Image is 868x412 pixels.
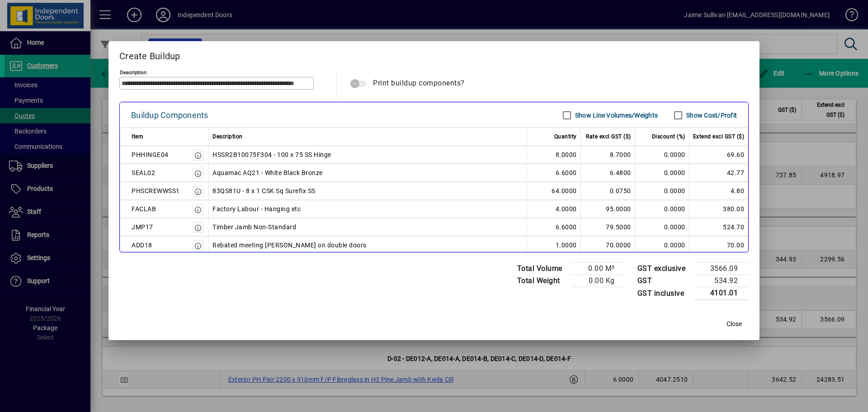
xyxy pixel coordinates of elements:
td: 0.0000 [635,236,689,254]
td: 6.6000 [527,164,581,182]
td: 70.00 [689,236,749,254]
td: 0.00 M³ [571,263,626,275]
td: 83QS81U - 8 x 1 CSK Sq Surefix SS [209,182,527,200]
div: JMP17 [132,222,153,232]
div: 8.7000 [585,149,631,160]
td: 69.60 [689,146,749,164]
div: 0.0750 [585,185,631,196]
div: FACLAB [132,204,156,214]
td: Rebated meeting [PERSON_NAME] on double doors [209,236,527,254]
td: 4101.01 [694,287,749,300]
td: 3566.09 [694,263,749,275]
td: Aquamac AQ21 - White Black Bronze [209,164,527,182]
div: ADD18 [132,240,152,251]
td: 0.0000 [635,146,689,164]
td: 4.0000 [527,200,581,218]
div: PHHINGE04 [132,149,169,160]
span: Rate excl GST ($) [586,131,631,142]
td: 524.70 [689,218,749,236]
span: Discount (%) [652,131,685,142]
td: 534.92 [694,275,749,287]
mat-label: Description [120,69,146,76]
h2: Create Buildup [108,41,759,67]
div: Buildup Components [131,108,208,123]
div: 79.5000 [585,222,631,232]
td: 42.77 [689,164,749,182]
span: Quantity [554,131,577,142]
td: 0.0000 [635,182,689,200]
td: 0.0000 [635,218,689,236]
span: Extend excl GST ($) [693,131,745,142]
label: Show Line Volumes/Weights [573,111,658,120]
td: Total Volume [513,263,571,275]
td: 0.0000 [635,164,689,182]
td: GST inclusive [633,287,695,300]
button: Close [720,316,749,332]
td: Timber Jamb Non-Standard [209,218,527,236]
td: 6.6000 [527,218,581,236]
td: 4.80 [689,182,749,200]
div: 6.4800 [585,167,631,178]
td: HSSR2B10075F304 - 100 x 75 SS Hinge [209,146,527,164]
span: Item [132,131,143,142]
td: 64.0000 [527,182,581,200]
div: 95.0000 [585,204,631,214]
td: 380.00 [689,200,749,218]
span: Close [726,319,742,329]
td: 1.0000 [527,236,581,254]
div: SEAL02 [132,167,155,178]
div: PHSCREWWSS1 [132,185,180,196]
div: 70.0000 [585,240,631,251]
td: Total Weight [513,275,571,287]
span: Print buildup components? [373,79,465,87]
td: 0.0000 [635,200,689,218]
td: GST exclusive [633,263,695,275]
td: 8.0000 [527,146,581,164]
td: Factory Labour - Hanging etc [209,200,527,218]
span: Description [212,131,243,142]
td: GST [633,275,695,287]
td: 0.00 Kg [571,275,626,287]
label: Show Cost/Profit [684,111,737,120]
